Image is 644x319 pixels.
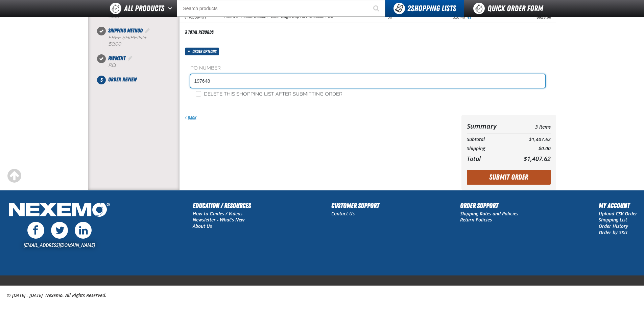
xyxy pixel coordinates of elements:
[460,216,492,223] a: Return Policies
[7,168,22,183] div: Scroll to the top
[510,144,550,153] td: $0.00
[460,201,518,211] h2: Order Support
[185,29,214,35] div: 3 total records
[24,242,95,248] a: [EMAIL_ADDRESS][DOMAIN_NAME]
[475,15,551,20] div: $923.00
[524,155,551,163] span: $1,407.62
[108,35,180,48] div: Free Shipping:
[124,2,164,15] span: All Products
[599,210,637,217] a: Upload CSV Order
[407,4,411,13] strong: 2
[193,216,245,223] a: Newsletter - What's New
[467,153,511,164] th: Total
[193,201,251,211] h2: Education / Resources
[101,76,180,84] li: Order Review. Step 5 of 5. Not Completed
[407,4,456,13] span: Shopping Lists
[599,201,637,211] h2: My Account
[190,65,545,72] label: PO Number
[108,62,180,69] div: P.O.
[192,48,219,55] span: Order options
[196,91,342,98] label: Delete this shopping list after submitting order
[599,229,627,236] a: Order by SKU
[97,76,106,84] span: 5
[7,201,112,220] img: Nexemo Logo
[101,27,180,54] li: Shipping Method. Step 3 of 5. Completed
[599,216,627,223] a: Shopping List
[510,120,550,132] td: 3 Items
[467,144,511,153] th: Shipping
[108,27,143,34] span: Shipping Method
[108,55,125,61] span: Payment
[185,48,219,55] button: Order options
[388,15,392,20] span: 50
[144,27,151,34] a: Edit Shipping Method
[599,223,628,229] a: Order History
[460,210,518,217] a: Shipping Rates and Policies
[193,210,242,217] a: How to Guides / Videos
[108,41,121,47] strong: $0.00
[101,54,180,76] li: Payment. Step 4 of 5. Completed
[467,120,511,132] th: Summary
[465,15,474,21] button: View All Prices for Acura of Peoria Custom - Door Edge/Cup Kit Protection Film
[467,170,551,185] button: Submit Order
[180,11,220,23] td: VTAC09-KIT
[185,115,196,121] a: Back
[402,15,465,20] div: $18.46
[510,135,550,144] td: $1,407.62
[331,210,355,217] a: Contact Us
[467,135,511,144] th: Subtotal
[196,91,201,97] input: Delete this shopping list after submitting order
[331,201,379,211] h2: Customer Support
[127,55,134,61] a: Edit Payment
[193,223,212,229] a: About Us
[108,76,137,83] span: Order Review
